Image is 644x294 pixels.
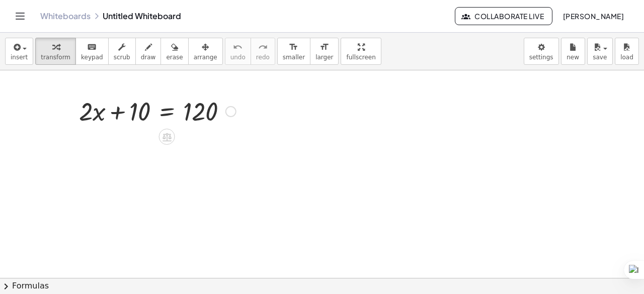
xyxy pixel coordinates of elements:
[319,41,329,53] i: format_size
[561,38,585,65] button: new
[593,54,607,61] span: save
[141,54,156,61] span: draw
[194,54,217,61] span: arrange
[277,38,310,65] button: format_sizesmaller
[159,129,175,145] div: Apply the same math to both sides of the equation
[283,54,305,61] span: smaller
[108,38,136,65] button: scrub
[315,54,333,61] span: larger
[463,12,544,21] span: Collaborate Live
[256,54,270,61] span: redo
[225,38,251,65] button: undoundo
[567,54,579,61] span: new
[310,38,339,65] button: format_sizelarger
[615,38,639,65] button: load
[251,38,275,65] button: redoredo
[11,54,28,61] span: insert
[258,41,268,53] i: redo
[529,54,553,61] span: settings
[341,38,381,65] button: fullscreen
[166,54,183,61] span: erase
[230,54,246,61] span: undo
[562,12,624,21] span: [PERSON_NAME]
[160,38,188,65] button: erase
[135,38,162,65] button: draw
[289,41,298,53] i: format_size
[87,41,97,53] i: keyboard
[5,38,33,65] button: insert
[40,11,91,21] a: Whiteboards
[188,38,223,65] button: arrange
[41,54,70,61] span: transform
[346,54,375,61] span: fullscreen
[81,54,103,61] span: keypad
[12,8,28,24] button: Toggle navigation
[620,54,633,61] span: load
[554,7,632,25] button: [PERSON_NAME]
[455,7,552,25] button: Collaborate Live
[114,54,130,61] span: scrub
[75,38,109,65] button: keyboardkeypad
[587,38,613,65] button: save
[524,38,559,65] button: settings
[233,41,243,53] i: undo
[35,38,76,65] button: transform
